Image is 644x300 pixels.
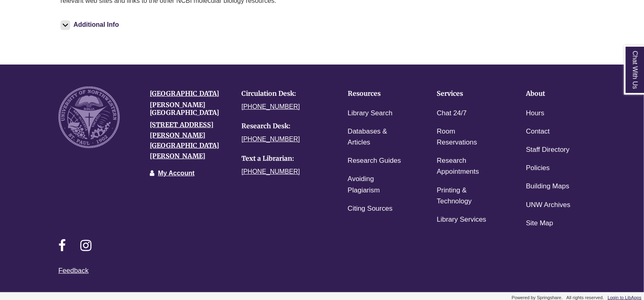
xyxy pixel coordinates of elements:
[437,185,491,207] a: Printing & Technology
[348,126,401,149] a: Databases & Articles
[616,131,642,142] a: Back to Top
[241,155,323,162] h4: Text a Librarian:
[241,103,300,110] a: [PHONE_NUMBER]
[608,295,642,300] a: Login to LibApps
[348,90,401,97] h4: Resources
[526,218,553,229] a: Site Map
[80,239,104,265] i: Follow on Instagram
[437,90,491,97] h4: Services
[526,181,569,192] a: Building Maps
[150,121,219,160] a: [STREET_ADDRESS][PERSON_NAME][GEOGRAPHIC_DATA][PERSON_NAME]
[150,89,219,97] a: [GEOGRAPHIC_DATA]
[150,101,232,117] h4: [PERSON_NAME][GEOGRAPHIC_DATA]
[526,162,550,174] a: Policies
[58,239,79,265] i: Follow on Facebook
[526,90,579,97] h4: About
[526,108,544,119] a: Hours
[60,19,121,30] button: Additional Info
[526,144,569,156] a: Staff Directory
[437,155,491,178] a: Research Appointments
[58,86,120,148] img: UNW seal
[241,136,300,142] a: [PHONE_NUMBER]
[348,155,401,167] a: Research Guides
[510,295,564,300] div: Powered by Springshare.
[241,90,323,97] h4: Circulation Desk:
[158,170,194,177] a: My Account
[58,267,89,274] a: Feedback
[241,122,323,130] h4: Research Desk:
[437,214,487,226] a: Library Services
[565,295,605,300] div: All rights reserved.
[241,168,300,175] a: [PHONE_NUMBER]
[526,199,571,211] a: UNW Archives
[348,203,393,215] a: Citing Sources
[526,126,550,138] a: Contact
[437,126,491,149] a: Room Reservations
[348,108,393,119] a: Library Search
[348,173,401,196] a: Avoiding Plagiarism
[437,108,467,119] a: Chat 24/7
